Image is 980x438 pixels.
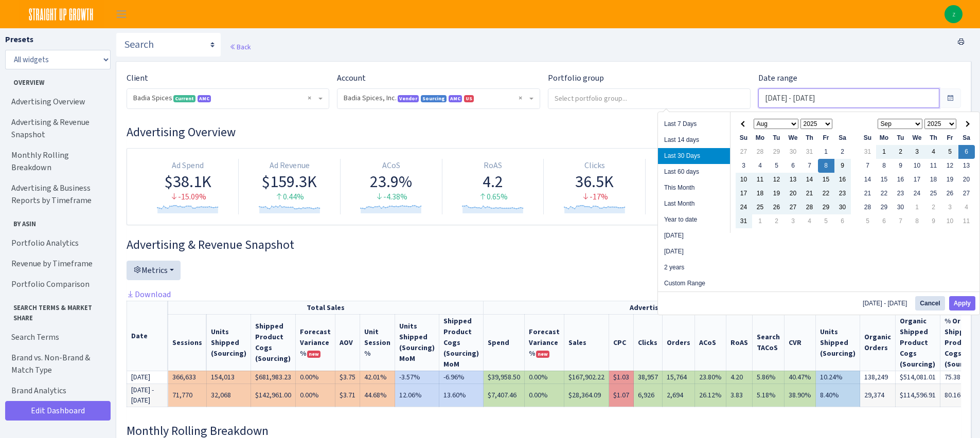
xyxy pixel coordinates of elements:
[752,145,769,159] td: 28
[736,173,752,187] td: 10
[909,145,925,159] td: 3
[860,314,896,371] th: Organic Orders
[663,314,695,371] th: Orders
[801,159,818,173] td: 7
[6,74,108,87] span: Overview
[785,173,801,187] td: 13
[736,214,752,228] td: 31
[945,5,963,23] img: zachary.voniderstein
[909,200,925,214] td: 1
[893,200,909,214] td: 30
[548,89,750,107] input: Select portfolio group...
[860,187,876,200] td: 21
[484,314,525,371] th: Spend
[207,384,251,407] td: 32,068
[5,401,111,421] a: Edit Dashboard
[296,384,335,407] td: 0.00%
[736,131,752,145] th: Su
[525,384,564,407] td: 0.00%
[816,314,860,371] th: Units Shipped (Sourcing)
[447,160,540,172] div: RoAS
[925,200,942,214] td: 2
[395,384,439,407] td: 12.06%
[484,384,525,407] td: $7,407.46
[5,178,108,211] a: Advertising & Business Reports by Timeframe
[344,93,527,103] span: Badia Spices, Inc. <span class="badge badge-primary">Vendor</span><span class="badge badge-info">...
[942,214,958,228] td: 10
[752,200,769,214] td: 25
[860,384,896,407] td: 29,374
[896,384,940,407] td: $114,596.91
[834,159,851,173] td: 9
[909,187,925,200] td: 24
[5,274,108,295] a: Portfolio Comparison
[876,187,893,200] td: 22
[658,228,730,244] li: [DATE]
[925,159,942,173] td: 11
[251,314,296,371] th: Shipped Product Cogs (Sourcing)
[5,145,108,178] a: Monthly Rolling Breakdown
[127,289,171,300] a: Download
[421,95,447,102] span: Sourcing
[834,131,851,145] th: Sa
[308,93,311,103] span: Remove all items
[816,384,860,407] td: 8.40%
[726,314,753,371] th: RoAS
[769,200,785,214] td: 26
[168,384,207,407] td: 71,770
[753,371,785,384] td: 5.86%
[893,187,909,200] td: 23
[769,187,785,200] td: 19
[942,173,958,187] td: 19
[785,314,816,371] th: CVR
[785,131,801,145] th: We
[658,212,730,228] li: Year to date
[876,145,893,159] td: 1
[801,214,818,228] td: 4
[658,132,730,148] li: Last 14 days
[958,159,975,173] td: 13
[896,314,940,371] th: Organic Shipped Product Cogs (Sourcing)
[801,200,818,214] td: 28
[801,131,818,145] th: Th
[650,191,743,203] div: -6%
[484,301,816,314] th: Advertising
[127,384,168,407] td: [DATE] - [DATE]
[818,173,834,187] td: 15
[564,371,609,384] td: $167,902.22
[769,131,785,145] th: Tu
[525,371,564,384] td: 0.00%
[925,187,942,200] td: 25
[818,159,834,173] td: 8
[5,33,33,46] label: Presets
[5,253,108,274] a: Revenue by Timeframe
[860,214,876,228] td: 5
[650,172,743,191] div: 14.9K
[519,93,522,103] span: Remove all items
[345,160,438,172] div: ACoS
[360,314,395,371] th: Unit Session %
[5,233,108,253] a: Portfolio Analytics
[335,314,360,371] th: AOV
[860,131,876,145] th: Su
[345,172,438,191] div: 23.9%
[736,187,752,200] td: 17
[834,187,851,200] td: 23
[658,276,730,291] li: Custom Range
[439,314,484,371] th: Shipped Product Cogs (Sourcing) MoM
[785,145,801,159] td: 30
[958,173,975,187] td: 20
[834,145,851,159] td: 2
[634,384,663,407] td: 6,926
[876,214,893,228] td: 6
[801,145,818,159] td: 31
[133,93,316,103] span: Badia Spices <span class="badge badge-success">Current</span><span class="badge badge-primary">AM...
[5,380,108,401] a: Brand Analytics
[818,187,834,200] td: 22
[663,371,695,384] td: 15,764
[785,214,801,228] td: 3
[695,384,726,407] td: 26.12%
[337,72,366,84] label: Account
[753,384,785,407] td: 5.18%
[736,145,752,159] td: 27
